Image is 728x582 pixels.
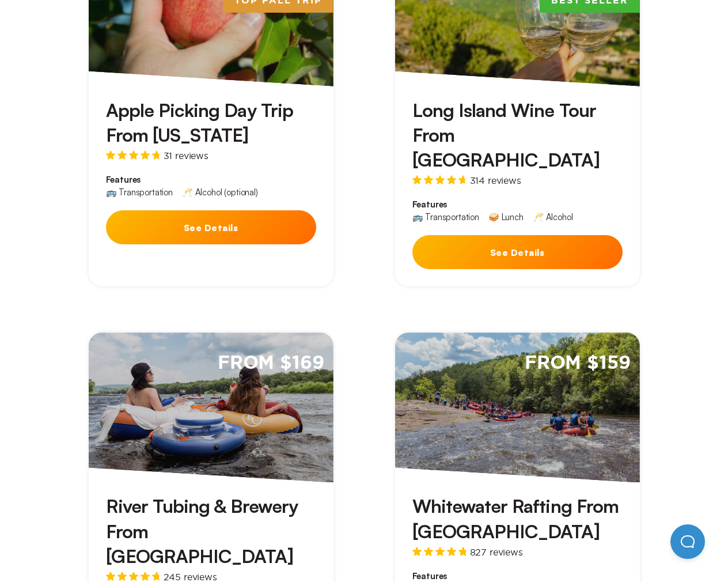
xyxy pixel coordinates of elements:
iframe: Help Scout Beacon - Open [670,524,705,559]
span: Features [106,174,316,186]
button: See Details [412,235,623,269]
button: See Details [106,210,316,244]
div: 🥂 Alcohol (optional) [182,188,258,196]
span: From $159 [525,351,631,376]
h3: Apple Picking Day Trip From [US_STATE] [106,98,316,148]
span: Features [412,570,623,582]
h3: Long Island Wine Tour From [GEOGRAPHIC_DATA] [412,98,623,173]
span: 314 reviews [470,176,521,185]
h3: River Tubing & Brewery From [GEOGRAPHIC_DATA] [106,494,316,569]
span: Features [412,199,623,210]
div: 🥂 Alcohol [533,213,573,221]
h3: Whitewater Rafting From [GEOGRAPHIC_DATA] [412,494,623,543]
span: 31 reviews [164,151,208,160]
span: 245 reviews [164,572,217,581]
span: 827 reviews [470,547,523,557]
div: 🚌 Transportation [106,188,173,196]
div: 🚌 Transportation [412,213,479,221]
div: 🥪 Lunch [488,213,524,221]
span: From $169 [218,351,324,376]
